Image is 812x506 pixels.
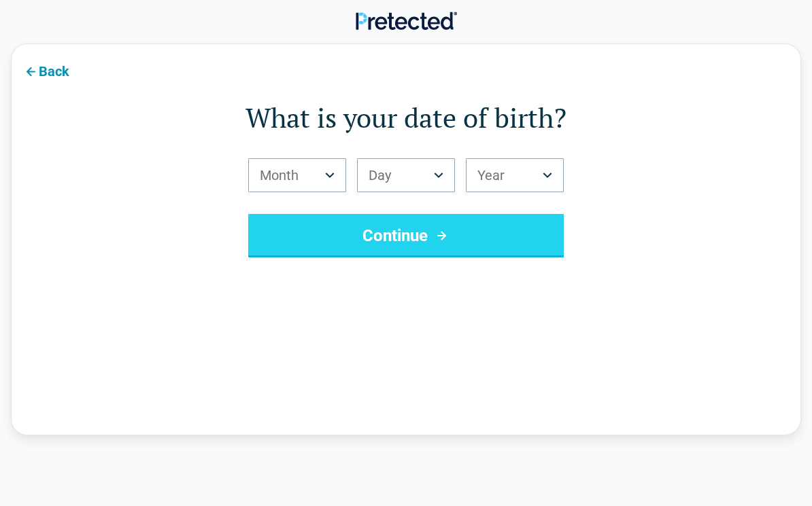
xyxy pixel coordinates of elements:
[357,158,455,192] button: Birth Day
[248,214,564,257] button: Continue
[66,98,746,137] h1: What is your date of birth?
[466,158,564,192] button: Birth Year
[248,158,346,192] button: Birth Month
[12,55,80,86] button: Back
